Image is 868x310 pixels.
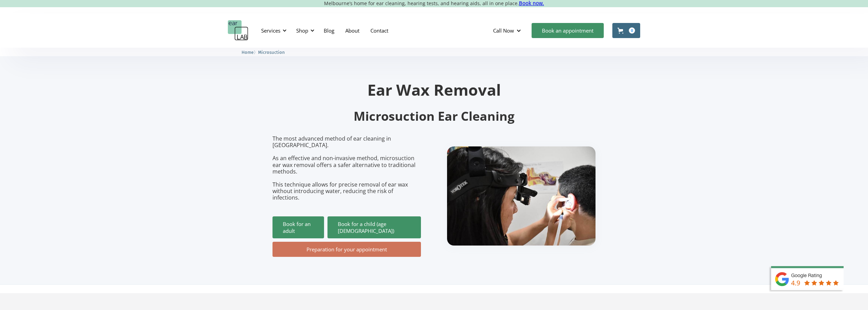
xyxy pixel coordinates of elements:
[292,20,316,41] div: Shop
[629,27,635,34] div: 0
[532,23,604,38] a: Book an appointment
[272,242,421,257] a: Preparation for your appointment
[612,23,640,38] a: Open cart
[272,108,596,124] h2: Microsuction Ear Cleaning
[272,82,596,97] h1: Ear Wax Removal
[488,20,528,41] div: Call Now
[272,216,324,238] a: Book for an adult
[296,27,308,34] div: Shop
[493,27,514,34] div: Call Now
[261,27,280,34] div: Services
[258,49,285,55] a: Microsuction
[257,20,289,41] div: Services
[318,21,340,40] a: Blog
[365,21,394,40] a: Contact
[242,49,258,56] li: 〉
[242,50,254,55] span: Home
[447,146,596,246] img: boy getting ear checked.
[258,50,285,55] span: Microsuction
[272,135,421,201] p: The most advanced method of ear cleaning in [GEOGRAPHIC_DATA]. As an effective and non-invasive m...
[228,20,248,41] a: home
[242,49,254,55] a: Home
[340,21,365,40] a: About
[327,216,421,238] a: Book for a child (age [DEMOGRAPHIC_DATA])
